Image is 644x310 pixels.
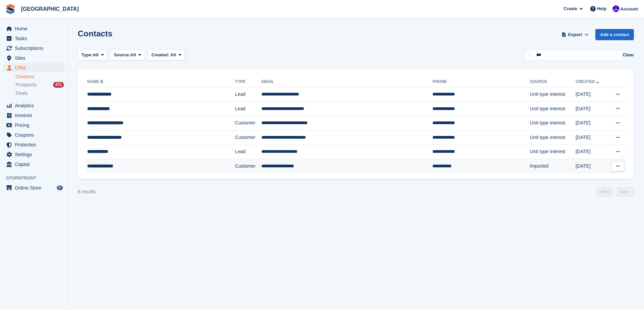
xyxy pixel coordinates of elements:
td: Unit type interest [530,87,575,102]
td: Unit type interest [530,116,575,131]
a: menu [3,44,64,53]
span: Prospects [16,82,37,88]
span: All [93,52,99,58]
td: Customer [235,159,261,173]
td: Lead [235,87,261,102]
a: Created [576,79,600,84]
span: Tasks [15,34,55,43]
span: Home [15,24,55,33]
span: Storefront [6,175,67,181]
div: 6 results [78,188,96,195]
td: Customer [235,130,261,145]
span: Pricing [15,120,55,130]
td: Customer [235,116,261,131]
a: Prospects 471 [16,81,64,88]
span: Deals [16,90,28,96]
td: Unit type interest [530,130,575,145]
th: Source [530,77,575,87]
a: Previous [596,187,614,197]
nav: Page [595,187,635,197]
a: Name [87,79,104,84]
span: Analytics [15,101,55,110]
td: Unit type interest [530,145,575,159]
a: menu [3,130,64,140]
td: Imported [530,159,575,173]
th: Email [261,77,432,87]
button: Created: All [148,50,185,61]
a: Next [616,187,634,197]
td: [DATE] [576,130,607,145]
a: menu [3,63,64,73]
span: Export [568,31,582,38]
h1: Contacts [78,29,113,38]
img: Ivan Gačić [613,5,619,12]
a: [GEOGRAPHIC_DATA] [18,3,81,15]
span: All [130,52,136,58]
a: menu [3,53,64,63]
span: Subscriptions [15,44,55,53]
a: menu [3,183,64,193]
a: menu [3,111,64,120]
span: Invoices [15,111,55,120]
button: Source: All [110,50,145,61]
a: menu [3,150,64,159]
span: All [170,52,176,57]
td: [DATE] [576,102,607,116]
div: 471 [53,82,64,88]
span: Capital [15,160,55,169]
span: Account [620,6,638,12]
a: menu [3,24,64,33]
a: menu [3,101,64,110]
span: Create [564,5,577,12]
span: Online Store [15,183,55,193]
span: Type: [81,52,93,58]
td: [DATE] [576,159,607,173]
a: Deals [16,90,64,97]
a: menu [3,34,64,43]
span: Created: [151,52,169,57]
span: Settings [15,150,55,159]
button: Type: All [78,50,108,61]
button: Export [560,29,590,40]
span: Help [597,5,606,12]
td: Unit type interest [530,102,575,116]
span: Protection [15,140,55,149]
span: Source: [114,52,130,58]
a: menu [3,120,64,130]
span: CRM [15,63,55,73]
th: Phone [432,77,530,87]
td: [DATE] [576,87,607,102]
img: stora-icon-8386f47178a22dfd0bd8f6a31ec36ba5ce8667c1dd55bd0f319d3a0aa187defe.svg [5,4,16,14]
td: [DATE] [576,145,607,159]
a: Preview store [56,184,64,192]
span: Coupons [15,130,55,140]
a: Add a contact [595,29,634,40]
td: Lead [235,102,261,116]
a: menu [3,160,64,169]
td: Lead [235,145,261,159]
button: Clear [623,52,634,58]
th: Type [235,77,261,87]
td: [DATE] [576,116,607,131]
span: Sites [15,53,55,63]
a: Contacts [16,74,64,80]
a: menu [3,140,64,149]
